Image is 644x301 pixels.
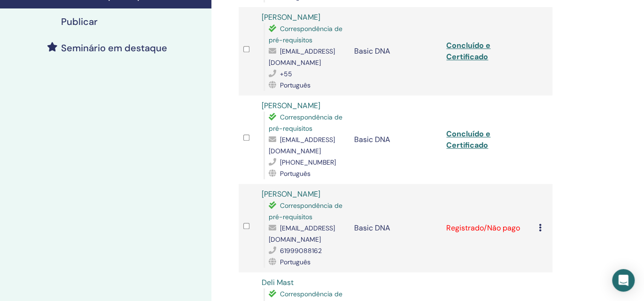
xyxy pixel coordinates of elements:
[269,224,335,244] span: [EMAIL_ADDRESS][DOMAIN_NAME]
[262,189,320,199] a: [PERSON_NAME]
[280,70,292,78] span: +55
[349,95,442,184] td: Basic DNA
[349,7,442,95] td: Basic DNA
[262,101,320,111] a: [PERSON_NAME]
[61,42,167,54] h4: Seminário em destaque
[349,184,442,272] td: Basic DNA
[269,24,342,44] span: Correspondência de pré-requisitos
[61,16,98,27] h4: Publicar
[262,12,320,22] a: [PERSON_NAME]
[280,258,310,266] span: Português
[446,129,490,150] a: Concluído e Certificado
[612,269,635,292] div: Open Intercom Messenger
[262,277,294,287] a: Deli Mast
[280,169,310,178] span: Português
[269,135,335,155] span: [EMAIL_ADDRESS][DOMAIN_NAME]
[280,81,310,89] span: Português
[280,158,336,166] span: [PHONE_NUMBER]
[269,47,335,67] span: [EMAIL_ADDRESS][DOMAIN_NAME]
[280,246,322,255] span: 61999088162
[269,201,342,221] span: Correspondência de pré-requisitos
[269,113,342,133] span: Correspondência de pré-requisitos
[446,40,490,62] a: Concluído e Certificado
